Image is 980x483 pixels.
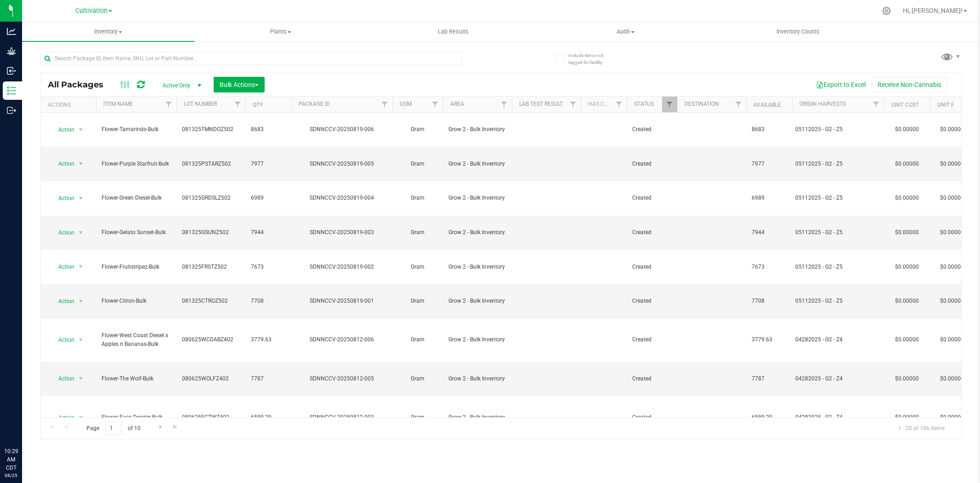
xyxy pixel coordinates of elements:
span: 7944 [752,228,787,237]
span: Flower-Purple Starfruit-Bulk [102,160,171,168]
span: Flower-West Coast Diesel x Apples n Bananas-Bulk [102,331,171,349]
span: Flower-Tamarindo-Bulk [102,125,171,134]
span: Gram [398,413,437,422]
th: Has COA [581,97,627,113]
div: SDNNCCV-20250819-005 [290,160,394,168]
a: Inventory [22,22,194,41]
span: Page of 10 [79,421,148,436]
span: Grow 2 - Bulk Inventory [448,413,506,422]
span: Action [50,372,75,385]
td: $0.00000 [884,362,930,396]
span: Gram [398,297,437,305]
span: $0.00000 [935,191,969,205]
td: $0.00000 [884,216,930,250]
span: Action [50,123,75,136]
span: 7787 [752,374,787,383]
div: 05112025 - G2 - Z5 [795,125,881,134]
span: select [75,226,87,239]
span: 081325TMNDOZ502 [182,125,240,134]
a: Available [753,102,781,108]
span: 6989 [752,194,787,202]
span: 3779.63 [752,335,787,344]
div: Manage settings [881,6,892,15]
span: Grow 2 - Bulk Inventory [448,194,506,202]
button: Bulk Actions [214,77,265,92]
a: Inventory Counts [712,22,884,41]
span: Include items not tagged for facility [568,52,614,66]
span: 7787 [251,374,286,383]
span: Inventory [22,28,194,36]
div: SDNNCCV-20250819-002 [290,263,394,271]
div: SDNNCCV-20250812-003 [290,413,394,422]
a: Audit [539,22,712,41]
span: Lab Results [425,28,481,36]
a: Item Name [103,101,133,107]
span: 7944 [251,228,286,237]
span: 7708 [752,297,787,305]
span: 8683 [251,125,286,134]
span: Created [632,374,672,383]
a: Filter [230,97,245,112]
a: Lot Number [184,101,217,107]
div: SDNNCCV-20250819-004 [290,194,394,202]
div: 04282025 - G2 - Z4 [795,335,881,344]
span: $0.00000 [935,123,969,136]
span: Gram [398,125,437,134]
span: Gram [398,228,437,237]
span: Flower-Citron-Bulk [102,297,171,305]
div: SDNNCCV-20250819-001 [290,297,394,305]
div: Actions [48,102,92,108]
span: 1 - 20 of 186 items [891,421,952,435]
div: 05112025 - G2 - Z5 [795,194,881,202]
a: Filter [869,97,884,112]
a: Lab Results [367,22,539,41]
div: SDNNCCV-20250819-006 [290,125,394,134]
span: 080625WCDABZ402 [182,335,240,344]
inline-svg: Outbound [7,106,16,115]
span: Gram [398,160,437,168]
a: Unit Cost [891,102,919,108]
span: Flower-Fruitstripez-Bulk [102,263,171,271]
div: SDNNCCV-20250812-005 [290,374,394,383]
button: Export to Excel [810,77,872,92]
span: select [75,192,87,205]
span: $0.00000 [935,226,969,239]
a: Filter [612,97,627,112]
span: 7673 [752,263,787,271]
span: 081325PSTARZ502 [182,160,240,168]
span: $0.00000 [935,333,969,346]
a: Origin Harvests [799,101,846,107]
span: 6589.29 [752,413,787,422]
span: 8683 [752,125,787,134]
span: select [75,260,87,273]
span: Bulk Actions [220,81,259,88]
span: Cultivation [75,7,108,15]
a: Unit Price [937,102,966,108]
span: Created [632,413,672,422]
a: UOM [400,101,412,107]
span: Created [632,297,672,305]
inline-svg: Analytics [7,27,16,36]
span: 7977 [251,160,286,168]
span: Flower-The Wolf-Bulk [102,374,171,383]
td: $0.00000 [884,250,930,284]
div: 05112025 - G2 - Z5 [795,263,881,271]
span: Action [50,157,75,170]
span: Grow 2 - Bulk Inventory [448,374,506,383]
div: 04282025 - G2 - Z4 [795,413,881,422]
span: Hi, [PERSON_NAME]! [903,7,963,14]
span: Grow 2 - Bulk Inventory [448,297,506,305]
span: Created [632,160,672,168]
span: Inventory Counts [764,28,832,36]
p: 08/25 [4,472,18,479]
a: Filter [731,97,746,112]
span: Grow 2 - Bulk Inventory [448,125,506,134]
span: 6989 [251,194,286,202]
a: Filter [377,97,392,112]
td: $0.00000 [884,147,930,182]
span: 7977 [752,160,787,168]
span: 081325CTROZ502 [182,297,240,305]
span: select [75,372,87,385]
a: Status [634,101,654,107]
div: 05112025 - G2 - Z5 [795,160,881,168]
